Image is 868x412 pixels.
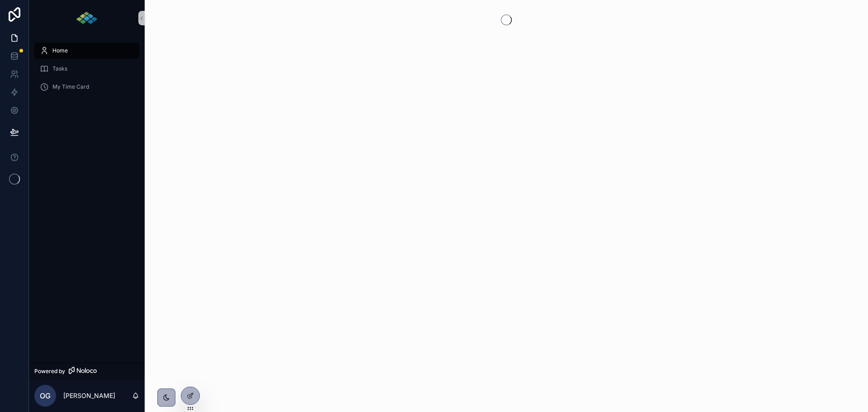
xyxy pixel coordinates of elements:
a: Home [34,43,139,59]
p: [PERSON_NAME] [63,391,115,400]
span: My Time Card [52,83,89,90]
span: OG [40,390,51,401]
span: Home [52,47,68,54]
span: Tasks [52,65,67,72]
a: My Time Card [34,79,139,95]
span: Powered by [34,368,65,375]
img: App logo [75,11,98,25]
div: scrollable content [29,36,145,363]
a: Tasks [34,61,139,77]
a: Powered by [29,363,145,379]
